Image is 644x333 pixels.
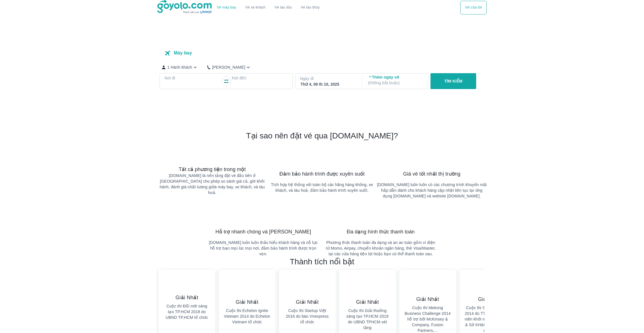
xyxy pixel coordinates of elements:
[163,274,211,294] img: banner
[216,228,311,235] span: Hỗ trợ nhanh chóng và [PERSON_NAME]
[419,141,445,166] img: banner
[460,1,487,14] button: Vé của tôi
[157,45,283,61] div: transportation tabs
[174,50,192,56] p: Máy bay
[164,75,221,81] p: Nơi đi
[246,131,398,141] h2: Tại sao nên đặt vé qua [DOMAIN_NAME]?
[344,299,391,305] span: Giải Nhất
[267,182,377,193] p: Tích hợp hệ thống với toàn bộ các hãng hàng không, xe khách, và tàu hoả, đảm bảo hành trình xuyên...
[259,50,277,56] p: Tàu hỏa
[283,299,331,305] span: Giải Nhất
[207,64,251,70] button: [PERSON_NAME]
[290,257,354,267] h2: Thành tích nổi bật
[223,274,271,294] img: banner
[208,240,318,257] p: [DOMAIN_NAME] luôn luôn thấu hiểu khách hàng và nỗ lực hỗ trợ bạn mọi lúc mọi nơi, đảm bảo hành t...
[344,308,391,330] p: Cuộc thi Giải thưởng sáng tạo TP.HCM 2019 do UBND TPHCM xét tặng
[326,240,436,257] p: Phương thức thanh toán đa dạng và an an toàn gồm ví điện tử Momo, Airpay, chuyển khoản ngân hàng,...
[215,50,235,56] p: Xe khách
[300,81,356,87] div: Thứ 4, 08 th 10, 2025
[404,274,451,291] img: banner
[162,64,198,70] button: 1 Hành khách
[157,25,487,36] h1: Đặt vé máy bay giá rẻ
[223,308,271,325] p: Cuộc thi Echelon Ignite Vietnam 2014 do Echelon Vietnam tổ chức
[212,64,245,70] p: [PERSON_NAME]
[157,173,267,195] p: [DOMAIN_NAME] là nền tảng đặt vé đầu tiên ở [GEOGRAPHIC_DATA] cho phép so sánh giá cả, giờ khởi h...
[199,141,225,166] img: banner
[283,308,331,325] p: Cuộc thi Startup Việt 2016 do báo Vnexpress tổ chức
[223,299,271,305] span: Giải Nhất
[368,199,394,224] img: banner
[296,1,324,14] button: Vé tàu thủy
[300,76,356,81] p: Ngày đi
[347,228,415,235] span: Đa dạng hình thức thanh toán
[460,1,487,14] div: choose transportation mode
[377,182,487,199] p: [DOMAIN_NAME] luôn luôn có các chương trình khuyến mãi hấp dẫn dành cho khách hàng cập nhật liên ...
[404,296,451,303] span: Giải Nhất
[179,166,246,173] span: Tất cả phương tiện trong một
[403,170,461,177] span: Giá vé tốt nhất thị trường
[464,274,512,291] img: banner
[279,170,365,177] span: Đảm bảo hành trình được xuyên suốt
[283,274,331,294] img: banner
[232,75,288,81] p: Nơi đến
[163,294,211,301] span: Giải Nhất
[163,303,211,320] p: Cuộc thi Đổi mới sáng tạo TP.HCM 2018 do UBND TP.HCM tổ chức
[167,64,192,70] p: 1 Hành khách
[245,5,265,10] a: Vé xe khách
[309,141,335,166] img: banner
[217,5,236,10] a: Vé máy bay
[464,296,512,303] span: Giải Nhì
[368,74,423,80] p: Thêm ngày về
[212,1,324,14] div: choose transportation mode
[250,199,276,224] img: banner
[368,80,423,86] p: ( Không bắt buộc )
[270,1,296,14] a: Vé tàu lửa
[344,274,391,294] img: banner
